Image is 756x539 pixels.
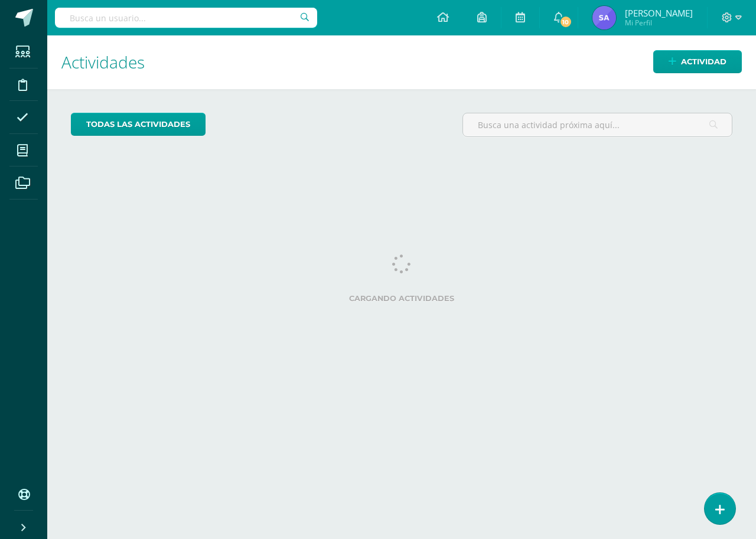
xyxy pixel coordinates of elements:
span: [PERSON_NAME] [625,7,693,19]
span: Mi Perfil [625,18,693,28]
label: Cargando actividades [71,294,732,303]
h1: Actividades [61,35,742,89]
img: e13c725d1f66a19cb499bd52eb79269c.png [592,6,616,30]
span: 10 [559,15,572,28]
input: Busca una actividad próxima aquí... [463,113,732,136]
a: Actividad [653,50,742,73]
input: Busca un usuario... [55,8,317,28]
a: todas las Actividades [71,113,206,136]
span: Actividad [681,51,726,73]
